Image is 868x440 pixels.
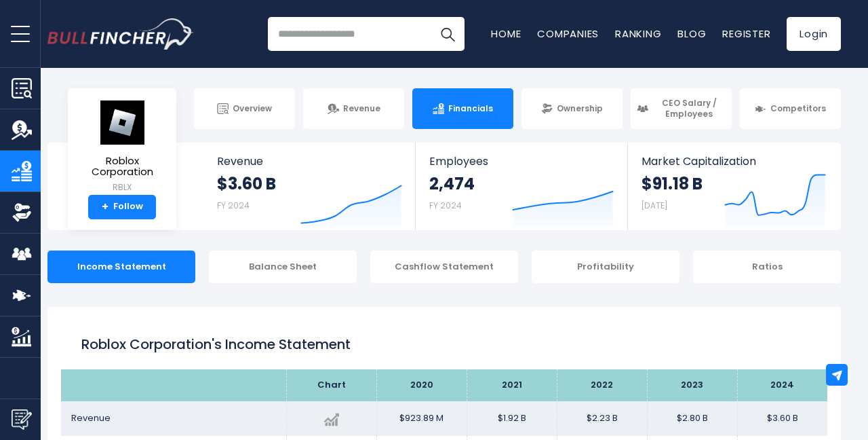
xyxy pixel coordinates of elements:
span: Revenue [71,411,111,424]
div: Profitability [532,251,679,283]
a: Financials [412,88,513,129]
th: 2023 [647,369,737,401]
div: Ratios [693,251,841,283]
small: [DATE] [642,200,667,211]
a: Market Capitalization $91.18 B [DATE] [628,143,840,230]
img: Bullfincher logo [47,18,194,50]
th: 2024 [737,369,827,401]
strong: $3.60 B [217,173,276,194]
span: Employees [429,155,613,168]
span: CEO Salary / Employees [652,98,726,119]
a: Ownership [521,88,623,129]
th: 2020 [376,369,467,401]
small: FY 2024 [217,200,250,211]
a: Ranking [615,26,661,41]
td: $923.89 M [376,401,467,436]
a: CEO Salary / Employees [631,88,732,129]
span: Revenue [343,103,380,114]
span: Ownership [557,103,603,114]
td: $2.23 B [557,401,647,436]
span: Market Capitalization [642,155,826,168]
th: Chart [286,369,376,401]
span: Roblox Corporation [79,155,165,178]
span: Financials [448,103,493,114]
strong: + [102,201,108,213]
small: FY 2024 [429,200,462,211]
th: 2021 [467,369,557,401]
a: Revenue $3.60 B FY 2024 [203,143,416,230]
strong: 2,474 [429,173,475,194]
a: Home [491,26,521,41]
a: Blog [677,26,706,41]
strong: $91.18 B [642,173,703,194]
a: Competitors [740,88,841,129]
a: Companies [537,26,599,41]
button: Search [431,17,465,51]
th: 2022 [557,369,647,401]
span: Revenue [217,155,402,168]
a: Go to homepage [47,18,193,50]
td: $2.80 B [647,401,737,436]
td: $3.60 B [737,401,827,436]
td: $1.92 B [467,401,557,436]
a: Revenue [303,88,404,129]
a: Login [787,17,841,51]
a: Roblox Corporation RBLX [78,99,166,195]
a: Employees 2,474 FY 2024 [416,143,627,230]
a: Register [722,26,770,41]
small: RBLX [79,181,165,194]
span: Overview [233,103,272,114]
a: Overview [194,88,295,129]
div: Balance Sheet [209,251,357,283]
div: Income Statement [47,251,195,283]
span: Competitors [770,103,826,114]
div: Cashflow Statement [370,251,518,283]
h1: Roblox Corporation's Income Statement [81,334,807,354]
img: Ownership [12,202,32,223]
a: +Follow [88,195,156,219]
